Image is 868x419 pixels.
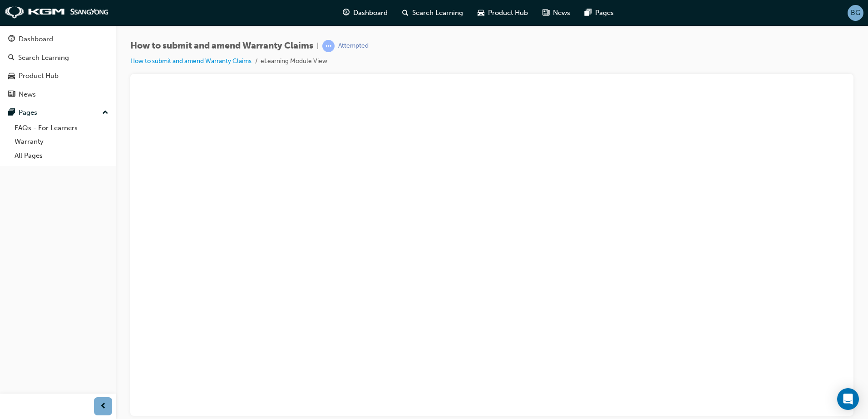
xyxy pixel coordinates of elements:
div: Open Intercom Messenger [837,388,859,410]
span: prev-icon [100,401,107,412]
span: car-icon [478,7,484,19]
a: Dashboard [4,31,112,48]
span: Dashboard [353,8,388,18]
div: Product Hub [19,71,59,81]
span: guage-icon [343,7,350,19]
span: up-icon [102,107,108,119]
span: How to submit and amend Warranty Claims [130,41,313,51]
button: Pages [4,104,112,121]
span: car-icon [8,72,15,80]
span: Product Hub [488,8,528,18]
div: Attempted [338,42,369,50]
a: FAQs - For Learners [11,121,112,135]
a: search-iconSearch Learning [395,4,470,22]
a: News [4,86,112,103]
a: car-iconProduct Hub [470,4,535,22]
span: search-icon [8,54,15,62]
button: DashboardSearch LearningProduct HubNews [4,29,112,104]
span: News [553,8,570,18]
span: search-icon [402,7,409,19]
div: Dashboard [19,34,53,44]
span: pages-icon [8,109,15,117]
img: kgm [5,6,109,19]
li: eLearning Module View [261,56,327,67]
a: All Pages [11,149,112,163]
span: news-icon [8,91,15,99]
span: news-icon [542,7,549,19]
div: Pages [19,107,37,118]
a: Product Hub [4,68,112,84]
a: guage-iconDashboard [335,4,395,22]
a: pages-iconPages [577,4,621,22]
span: guage-icon [8,35,15,44]
span: Search Learning [412,8,463,18]
span: learningRecordVerb_ATTEMPT-icon [322,40,335,52]
button: BG [848,5,863,21]
span: BG [851,8,860,18]
span: Pages [595,8,614,18]
a: How to submit and amend Warranty Claims [130,57,252,65]
a: Search Learning [4,49,112,66]
a: news-iconNews [535,4,577,22]
span: | [317,41,319,51]
div: Search Learning [18,53,69,63]
span: pages-icon [585,7,592,19]
a: Warranty [11,135,112,149]
div: News [19,89,36,100]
